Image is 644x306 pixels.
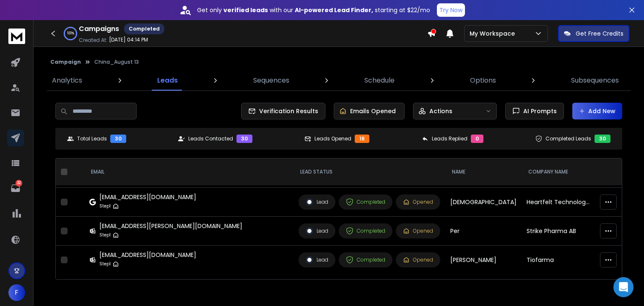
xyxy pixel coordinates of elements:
td: [DEMOGRAPHIC_DATA] [445,188,522,217]
p: Schedule [364,75,395,86]
p: Get only with our starting at $22/mo [197,6,430,14]
strong: AI-powered Lead Finder, [295,6,373,14]
div: Opened [403,199,433,205]
p: Get Free Credits [576,29,623,38]
th: EMAIL [84,158,293,186]
div: 30 [236,135,252,143]
a: Schedule [359,70,400,91]
p: My Workspace [470,29,518,38]
img: logo [8,29,25,44]
span: AI Prompts [520,107,557,115]
td: Tiofarma [522,246,595,275]
p: Leads Contacted [188,135,233,142]
div: 30 [110,135,126,143]
a: Sequences [248,70,294,91]
p: Sequences [253,75,289,86]
th: LEAD STATUS [293,158,445,186]
div: 30 [595,135,610,143]
div: Open Intercom Messenger [613,277,634,297]
td: Strike Pharma AB [522,217,595,246]
p: Total Leads [77,135,107,142]
th: Company Name [522,158,595,186]
p: Leads Replied [432,135,467,142]
button: Get Free Credits [558,25,629,42]
div: Completed [124,23,164,34]
div: Completed [346,256,385,264]
p: Step 1 [99,202,111,210]
button: Verification Results [241,103,325,119]
button: Try Now [437,3,465,17]
p: Step 1 [99,260,111,268]
span: Verification Results [256,107,318,115]
p: Created At: [79,37,107,44]
th: NAME [445,158,522,186]
p: Try Now [439,6,462,14]
a: Subsequences [566,70,624,91]
div: 0 [471,135,483,143]
p: China_August 13 [94,59,139,65]
div: [EMAIL_ADDRESS][DOMAIN_NAME] [99,251,196,259]
p: Leads [157,75,178,86]
p: Analytics [52,75,82,86]
div: Completed [346,227,385,235]
h1: Campaigns [79,24,119,34]
div: Lead [306,198,328,206]
button: Add New [572,103,622,119]
div: Opened [403,257,433,263]
p: Actions [429,107,452,115]
a: 22 [7,180,24,197]
div: Lead [306,256,328,264]
p: [DATE] 04:14 PM [109,36,148,43]
p: Step 1 [99,231,111,239]
p: 100 % [67,31,74,36]
button: AI Prompts [505,103,564,119]
p: Options [470,75,496,86]
td: [PERSON_NAME] [445,246,522,275]
td: Per [445,217,522,246]
p: Completed Leads [545,135,591,142]
div: Lead [306,227,328,235]
p: 22 [16,180,22,187]
a: Analytics [47,70,87,91]
div: [EMAIL_ADDRESS][PERSON_NAME][DOMAIN_NAME] [99,222,242,230]
div: 16 [355,135,369,143]
button: F [8,284,25,301]
p: Emails Opened [350,107,396,115]
a: Options [465,70,501,91]
div: Completed [346,198,385,206]
button: Campaign [50,59,81,65]
div: [EMAIL_ADDRESS][DOMAIN_NAME] [99,193,196,201]
p: Subsequences [571,75,619,86]
p: Leads Opened [314,135,351,142]
a: Leads [152,70,183,91]
div: Opened [403,228,433,234]
strong: verified leads [223,6,268,14]
td: Heartfelt Technologies Ltd [522,188,595,217]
